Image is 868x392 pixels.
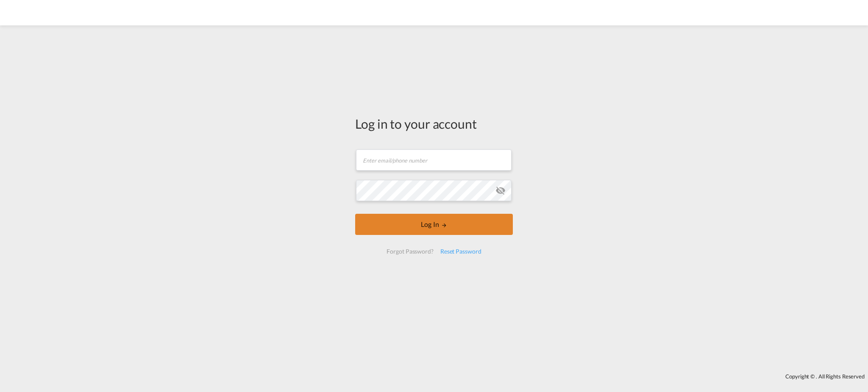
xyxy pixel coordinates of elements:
[355,214,513,235] button: LOGIN
[495,185,506,196] md-icon: icon-eye-off
[383,244,437,259] div: Forgot Password?
[355,115,513,133] div: Log in to your account
[356,149,512,171] input: Enter email/phone number
[437,244,485,259] div: Reset Password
